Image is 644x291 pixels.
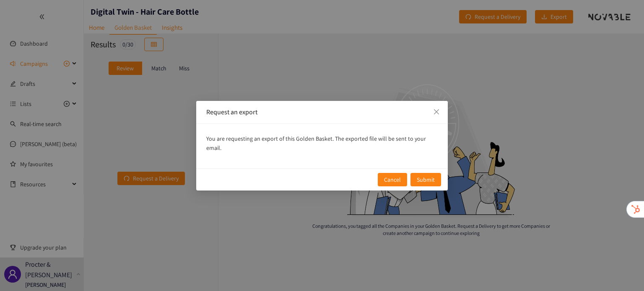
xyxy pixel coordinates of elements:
button: Close [425,101,448,124]
button: Cancel [378,173,407,186]
span: close [433,108,440,115]
span: Submit [417,175,435,184]
button: Submit [410,173,441,186]
p: You are requesting an export of this Golden Basket. The exported file will be sent to your email. [206,134,438,152]
iframe: Chat Widget [602,251,644,291]
span: Cancel [384,175,401,184]
div: Request an export [206,108,438,117]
